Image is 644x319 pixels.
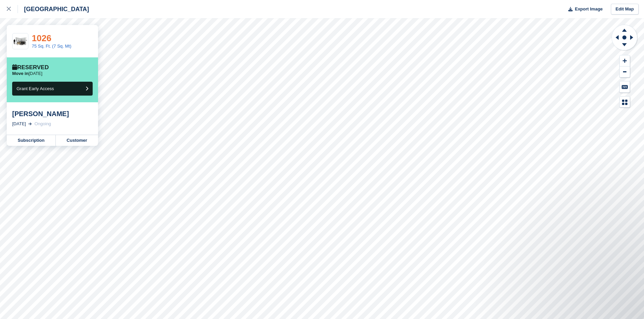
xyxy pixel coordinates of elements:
span: Move in [12,71,28,76]
button: Map Legend [620,97,630,108]
button: Export Image [564,4,603,15]
a: Subscription [7,135,56,146]
span: Export Image [575,6,602,12]
a: Edit Map [611,4,639,15]
button: Grant Early Access [12,82,93,96]
img: arrow-right-light-icn-cde0832a797a2874e46488d9cf13f60e5c3a73dbe684e267c42b8395dfbc2abf.svg [28,123,32,125]
p: [DATE] [12,71,42,76]
img: 75-sqft-unit%20(5).jpg [13,35,28,47]
a: 1026 [32,33,51,43]
div: Reserved [12,64,49,71]
span: Grant Early Access [17,86,54,91]
button: Zoom In [620,55,630,67]
button: Keyboard Shortcuts [620,81,630,92]
div: Ongoing [34,121,51,127]
div: [GEOGRAPHIC_DATA] [18,5,89,13]
a: Customer [56,135,98,146]
button: Zoom Out [620,67,630,78]
a: 75 Sq. Ft. (7 Sq. Mt) [32,44,71,49]
div: [PERSON_NAME] [12,110,93,118]
div: [DATE] [12,121,26,127]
